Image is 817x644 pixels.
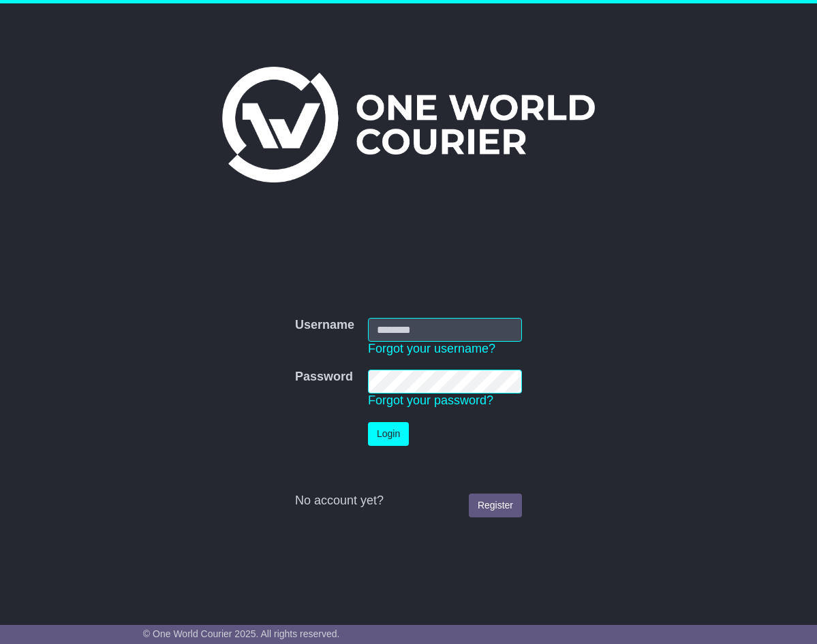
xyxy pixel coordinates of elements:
label: Username [295,318,354,333]
a: Forgot your password? [368,393,493,407]
span: © One World Courier 2025. All rights reserved. [143,628,340,639]
button: Login [368,422,409,446]
label: Password [295,370,353,385]
a: Register [469,494,522,517]
a: Forgot your username? [368,342,495,355]
img: One World [222,67,594,182]
div: No account yet? [295,494,522,509]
